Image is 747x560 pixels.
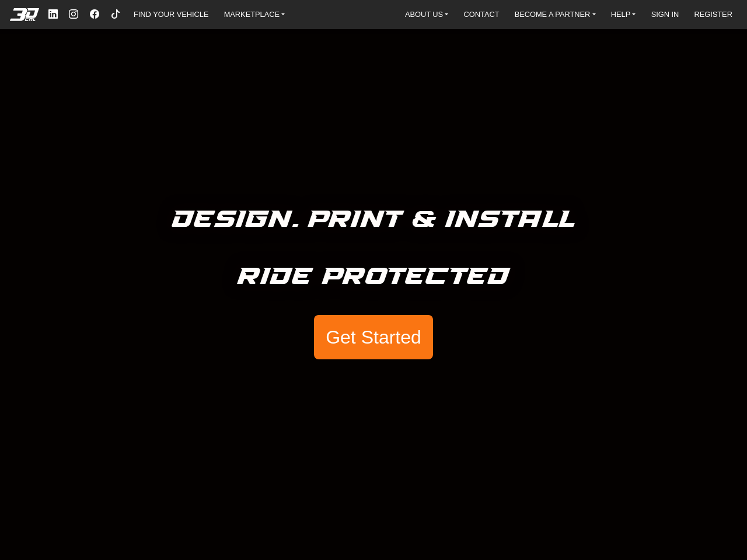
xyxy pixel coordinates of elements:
button: Get Started [314,315,433,359]
a: HELP [606,6,641,23]
a: ABOUT US [400,6,453,23]
a: REGISTER [689,6,736,23]
h5: Ride Protected [238,258,510,296]
a: CONTACT [459,6,504,23]
a: BECOME A PARTNER [510,6,601,23]
h5: Design. Print & Install [172,201,575,239]
a: MARKETPLACE [219,6,290,23]
a: SIGN IN [647,6,684,23]
a: FIND YOUR VEHICLE [129,6,213,23]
